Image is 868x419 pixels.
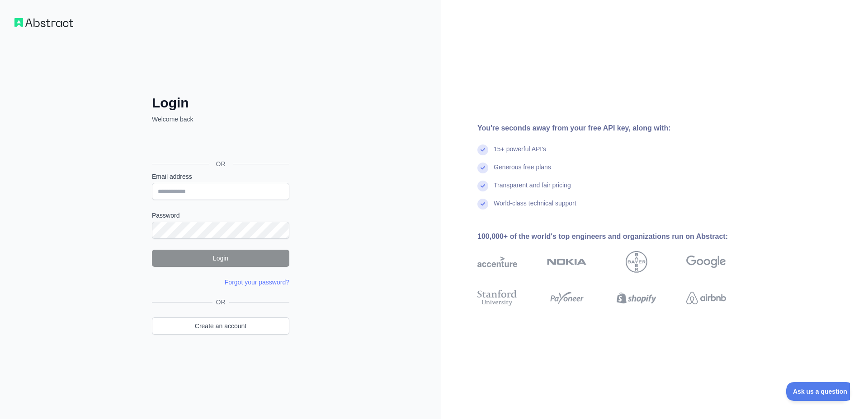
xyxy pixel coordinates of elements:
img: bayer [626,251,647,273]
img: google [686,251,726,273]
img: airbnb [686,288,726,308]
img: nokia [547,251,587,273]
div: 100,000+ of the world's top engineers and organizations run on Abstract: [477,231,755,242]
a: Forgot your password? [225,279,289,286]
img: check mark [477,163,488,173]
h2: Login [152,95,289,111]
img: Workflow [14,18,73,27]
div: Sign in with Google. Opens in new tab [152,134,288,154]
iframe: Sign in with Google Button [147,134,292,154]
img: check mark [477,199,488,209]
div: Transparent and fair pricing [494,181,571,199]
div: 15+ powerful API's [494,144,546,163]
div: World-class technical support [494,199,576,217]
button: Login [152,250,289,267]
span: OR [209,159,233,168]
img: shopify [617,288,656,308]
img: check mark [477,181,488,191]
div: You're seconds away from your free API key, along with: [477,123,755,134]
div: Generous free plans [494,163,551,181]
label: Password [152,211,289,220]
img: accenture [477,251,517,273]
iframe: Toggle Customer Support [786,382,850,401]
img: payoneer [547,288,587,308]
p: Welcome back [152,115,289,124]
label: Email address [152,172,289,181]
img: check mark [477,144,488,155]
span: OR [212,298,229,307]
a: Create an account [152,317,289,335]
img: stanford university [477,288,517,308]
